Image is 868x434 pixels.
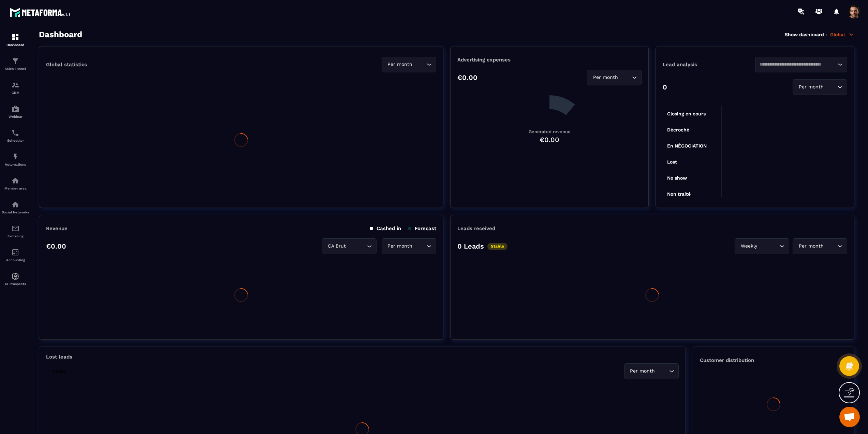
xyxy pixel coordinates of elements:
a: schedulerschedulerScheduler [2,124,29,148]
span: Per month [629,367,657,375]
a: Mở cuộc trò chuyện [839,407,860,427]
h3: Dashboard [39,30,82,39]
p: Webinar [2,115,29,118]
p: 0 [663,83,667,91]
img: social-network [11,200,19,209]
p: Customer distribution [700,357,847,363]
input: Search for option [348,242,365,250]
p: E-mailing [2,234,29,238]
p: 0 Leads [457,242,484,250]
input: Search for option [760,61,836,68]
input: Search for option [619,74,630,81]
img: automations [11,177,19,185]
a: automationsautomationsWebinar [2,100,29,124]
p: Forecast [408,225,436,232]
img: automations [11,272,19,280]
input: Search for option [825,242,836,250]
img: formation [11,57,19,65]
img: logo [10,6,71,18]
tspan: Non traité [667,191,691,197]
p: Lost leads [46,354,72,360]
span: Per month [797,242,825,250]
p: IA Prospects [2,282,29,286]
p: €0.00 [457,73,477,82]
span: Per month [591,74,619,81]
span: Per month [386,61,414,68]
input: Search for option [825,83,836,91]
p: Leads received [457,225,495,232]
p: Lead analysis [663,61,755,68]
p: Scheduler [2,139,29,142]
img: formation [11,33,19,41]
img: email [11,224,19,233]
span: Per month [797,83,825,91]
img: accountant [11,248,19,256]
p: Dashboard [2,43,29,47]
div: Search for option [793,79,847,95]
img: formation [11,81,19,89]
a: automationsautomationsAutomations [2,148,29,171]
p: €0.00 [46,242,66,250]
a: accountantaccountantAccounting [2,243,29,267]
p: Automations [2,163,29,166]
tspan: Closing en cours [667,111,706,117]
input: Search for option [759,242,778,250]
input: Search for option [414,61,425,68]
div: Search for option [793,238,847,254]
a: formationformationCRM [2,76,29,100]
div: Search for option [624,363,679,379]
input: Search for option [657,367,667,375]
tspan: Lost [667,159,677,165]
p: Accounting [2,258,29,262]
p: Global statistics [46,61,87,68]
div: Search for option [322,238,377,254]
img: scheduler [11,129,19,137]
img: automations [11,105,19,113]
img: automations [11,153,19,161]
span: CA Brut [326,242,348,250]
p: Sales Funnel [2,67,29,71]
p: Advertising expenses [457,57,642,63]
p: Stable [487,243,507,250]
div: Search for option [382,57,436,72]
a: emailemailE-mailing [2,219,29,243]
span: Weekly [739,242,759,250]
p: Social Networks [2,210,29,214]
p: Member area [2,186,29,190]
div: Search for option [755,57,848,72]
a: formationformationDashboard [2,28,29,52]
div: Search for option [587,70,642,85]
p: Revenue [46,225,68,232]
tspan: No show [667,175,687,181]
div: Search for option [735,238,789,254]
span: Per month [386,242,414,250]
p: Cashed in [370,225,401,232]
input: Search for option [414,242,425,250]
a: formationformationSales Funnel [2,52,29,76]
tspan: En NÉGOCIATION [667,143,707,149]
tspan: Décroché [667,127,689,132]
a: social-networksocial-networkSocial Networks [2,195,29,219]
p: Show dashboard : [785,32,827,37]
a: automationsautomationsMember area [2,171,29,195]
p: CRM [2,91,29,95]
p: Global [830,31,854,38]
div: Search for option [382,238,436,254]
p: Stable [49,368,70,375]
